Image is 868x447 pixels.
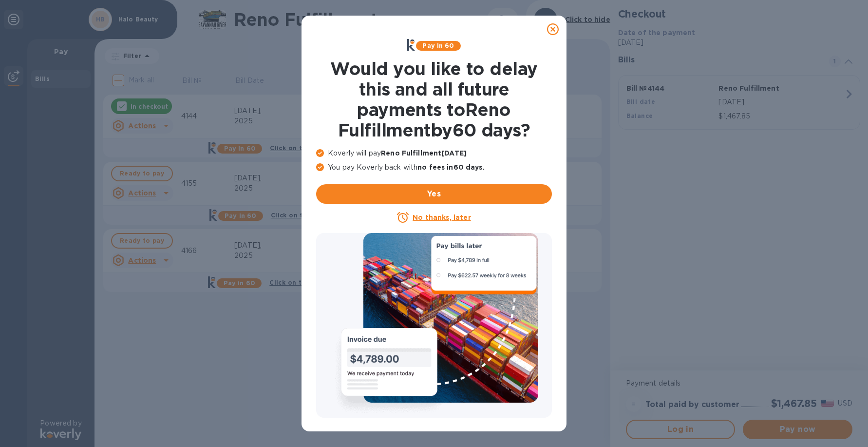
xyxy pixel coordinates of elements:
[316,184,552,204] button: Yes
[316,162,552,173] p: You pay Koverly back with
[316,148,552,158] p: Koverly will pay
[381,149,467,157] b: Reno Fulfillment [DATE]
[413,214,471,221] u: No thanks, later
[316,58,552,140] h1: Would you like to delay this and all future payments to Reno Fulfillment by 60 days ?
[417,163,484,171] b: no fees in 60 days .
[422,42,454,49] b: Pay in 60
[324,188,544,200] span: Yes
